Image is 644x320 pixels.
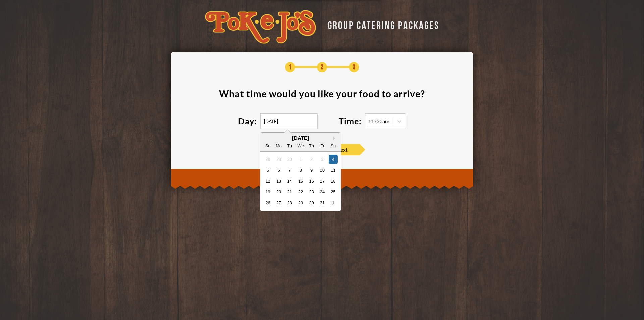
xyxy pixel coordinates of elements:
label: Day: [238,117,257,125]
div: Choose Sunday, October 26th, 2025 [263,198,272,207]
div: Su [263,141,272,150]
div: Choose Friday, October 10th, 2025 [318,166,327,175]
span: 1 [285,62,295,72]
div: 11:00 am [368,119,389,124]
div: Choose Thursday, October 9th, 2025 [307,166,316,175]
div: Th [307,141,316,150]
div: Choose Saturday, October 11th, 2025 [329,166,338,175]
div: Choose Saturday, October 18th, 2025 [329,176,338,185]
button: Next Month [333,136,337,141]
div: Choose Thursday, October 23rd, 2025 [307,187,316,196]
div: Choose Friday, October 24th, 2025 [318,187,327,196]
span: 2 [317,62,327,72]
div: [DATE] [260,135,341,140]
div: Choose Tuesday, October 21st, 2025 [285,187,294,196]
div: Choose Wednesday, October 15th, 2025 [296,176,305,185]
div: Choose Monday, October 6th, 2025 [274,166,283,175]
div: What time would you like your food to arrive ? [219,89,425,98]
img: logo-34603ddf.svg [205,10,316,44]
div: month 2025-10 [262,154,338,208]
label: Time: [339,117,362,125]
div: Not available Thursday, October 2nd, 2025 [307,154,316,164]
div: Choose Monday, October 27th, 2025 [274,198,283,207]
span: 3 [349,62,359,72]
div: Fr [318,141,327,150]
div: Choose Saturday, October 25th, 2025 [329,187,338,196]
div: Choose Wednesday, October 22nd, 2025 [296,187,305,196]
div: Not available Sunday, September 28th, 2025 [263,154,272,164]
div: Choose Monday, October 20th, 2025 [274,187,283,196]
div: Choose Thursday, October 16th, 2025 [307,176,316,185]
div: Tu [285,141,294,150]
div: We [296,141,305,150]
div: Not available Friday, October 3rd, 2025 [318,154,327,164]
div: GROUP CATERING PACKAGES [323,17,439,31]
div: Not available Monday, September 29th, 2025 [274,154,283,164]
div: Choose Tuesday, October 14th, 2025 [285,176,294,185]
div: Choose Saturday, November 1st, 2025 [329,198,338,207]
div: Not available Wednesday, October 1st, 2025 [296,154,305,164]
div: Choose Tuesday, October 7th, 2025 [285,166,294,175]
div: Choose Sunday, October 5th, 2025 [263,166,272,175]
div: Choose Sunday, October 19th, 2025 [263,187,272,196]
div: Sa [329,141,338,150]
span: Next [324,144,360,155]
div: Not available Tuesday, September 30th, 2025 [285,154,294,164]
div: Choose Friday, October 31st, 2025 [318,198,327,207]
div: Choose Wednesday, October 29th, 2025 [296,198,305,207]
div: Choose Saturday, October 4th, 2025 [329,154,338,164]
div: Mo [274,141,283,150]
div: Choose Thursday, October 30th, 2025 [307,198,316,207]
div: Choose Wednesday, October 8th, 2025 [296,166,305,175]
div: Choose Monday, October 13th, 2025 [274,176,283,185]
div: Choose Tuesday, October 28th, 2025 [285,198,294,207]
div: Choose Friday, October 17th, 2025 [318,176,327,185]
div: Choose Sunday, October 12th, 2025 [263,176,272,185]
